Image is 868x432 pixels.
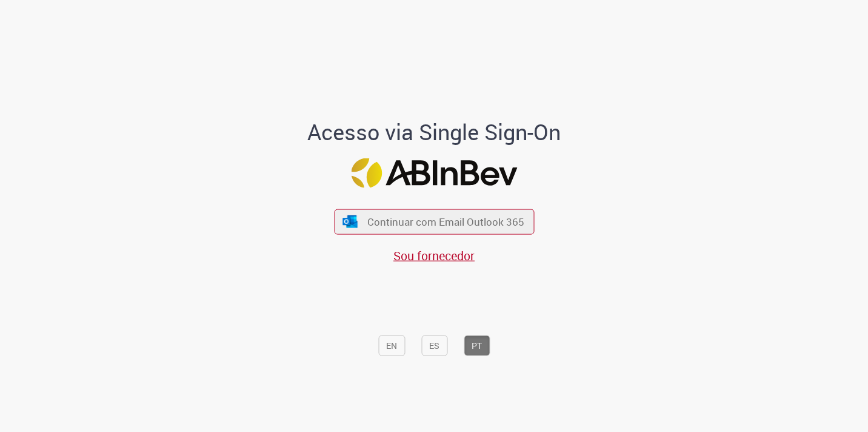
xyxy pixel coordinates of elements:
[334,209,534,234] button: ícone Azure/Microsoft 360 Continuar com Email Outlook 365
[464,336,490,356] button: PT
[351,158,517,188] img: Logo ABInBev
[421,336,447,356] button: ES
[367,215,524,229] span: Continuar com Email Outlook 365
[393,247,475,263] a: Sou fornecedor
[378,336,405,356] button: EN
[342,215,359,228] img: ícone Azure/Microsoft 360
[266,120,603,144] h1: Acesso via Single Sign-On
